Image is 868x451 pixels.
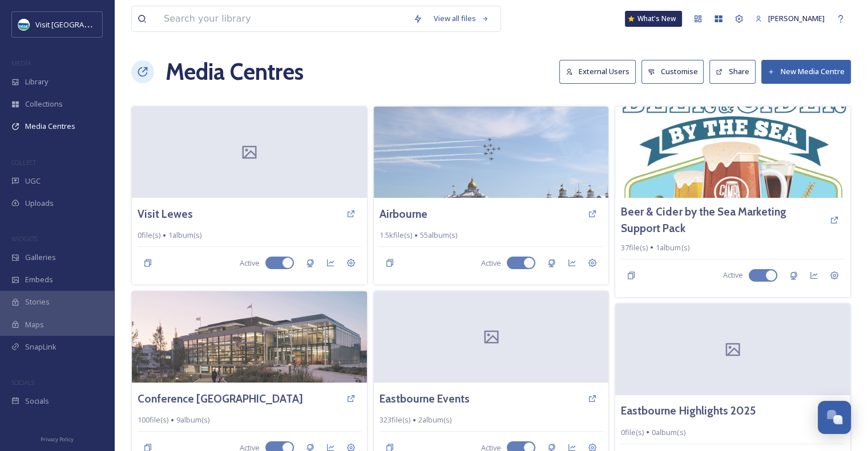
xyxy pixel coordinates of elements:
button: New Media Centre [761,60,851,83]
a: What's New [625,11,682,27]
span: Library [25,76,48,87]
input: Search your library [158,6,407,31]
span: 55 album(s) [420,230,457,241]
h1: Media Centres [165,55,304,89]
a: [PERSON_NAME] [749,7,830,30]
span: Socials [25,396,49,407]
span: 9 album(s) [176,415,209,425]
span: MEDIA [11,59,31,67]
button: Open Chat [818,401,851,434]
a: Eastbourne Highlights 2025 [621,403,755,419]
span: Embeds [25,274,53,285]
a: Beer & Cider by the Sea Marketing Support Pack [621,204,824,237]
span: Active [240,258,260,269]
span: 1.5k file(s) [380,230,412,241]
span: Galleries [25,252,56,263]
span: Maps [25,319,44,330]
span: Stories [25,296,50,307]
span: Uploads [25,198,54,209]
span: 323 file(s) [380,415,410,425]
span: Collections [25,99,63,109]
span: 100 file(s) [138,415,168,425]
span: 0 file(s) [138,230,160,241]
span: 0 album(s) [652,427,685,438]
span: Privacy Policy [41,436,74,443]
a: Visit Lewes [138,206,193,222]
a: View all files [428,7,495,30]
span: 37 file(s) [621,242,648,253]
button: External Users [559,60,636,83]
a: Conference [GEOGRAPHIC_DATA] [138,391,303,407]
button: Share [709,60,756,83]
span: 1 album(s) [656,242,689,253]
img: Capture.JPG [18,19,30,30]
span: [PERSON_NAME] [768,13,825,23]
img: Beer%20%26%20Cider%20by%20the%20Sea%20supporters%20logo%20orange.png [615,107,850,198]
img: Airbourne%20Red%20Arrows%202%20Please%20Credit%20Mark%20Jarvis.jpg [374,107,609,198]
span: UGC [25,176,41,186]
span: SOCIALS [11,378,34,387]
span: Media Centres [25,121,75,132]
a: Airbourne [380,206,427,222]
span: Active [723,270,743,281]
a: Eastbourne Events [380,391,470,407]
a: Privacy Policy [41,432,74,445]
span: 2 album(s) [418,415,451,425]
a: External Users [559,60,641,83]
a: Customise [641,60,710,83]
span: Active [481,258,501,269]
span: COLLECT [11,158,36,166]
img: Devonshire_Pk-9652_edit.jpg [132,291,367,383]
span: 1 album(s) [168,230,201,241]
span: WIDGETS [11,234,38,243]
span: 0 file(s) [621,427,644,438]
button: Customise [641,60,704,83]
span: SnapLink [25,342,56,352]
span: Visit [GEOGRAPHIC_DATA] and [GEOGRAPHIC_DATA] [35,19,213,30]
